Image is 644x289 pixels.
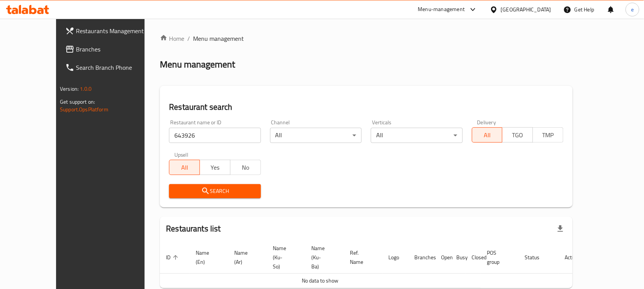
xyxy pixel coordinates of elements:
[172,162,197,173] span: All
[450,241,465,274] th: Busy
[371,128,462,143] div: All
[465,241,481,274] th: Closed
[200,160,230,175] button: Yes
[435,241,450,274] th: Open
[160,34,184,43] a: Home
[60,97,95,107] span: Get support on:
[160,241,585,288] table: enhanced table
[536,130,560,141] span: TMP
[59,40,164,58] a: Branches
[160,58,235,71] h2: Menu management
[196,248,219,267] span: Name (En)
[502,127,533,143] button: TGO
[175,186,254,196] span: Search
[273,244,296,271] span: Name (Ku-So)
[80,84,92,94] span: 1.0.0
[174,152,188,157] label: Upsell
[302,276,339,286] span: No data to show
[270,128,362,143] div: All
[76,45,158,54] span: Branches
[59,58,164,77] a: Search Branch Phone
[193,34,244,43] span: Menu management
[559,241,585,274] th: Action
[408,241,435,274] th: Branches
[472,127,503,143] button: All
[166,253,180,262] span: ID
[233,162,258,173] span: No
[475,130,500,141] span: All
[234,248,258,267] span: Name (Ar)
[60,104,108,114] a: Support.OpsPlatform
[169,184,261,198] button: Search
[382,241,408,274] th: Logo
[551,220,570,238] div: Export file
[76,63,158,72] span: Search Branch Phone
[311,244,335,271] span: Name (Ku-Ba)
[501,5,551,14] div: [GEOGRAPHIC_DATA]
[477,120,496,125] label: Delivery
[506,130,530,141] span: TGO
[203,162,227,173] span: Yes
[187,34,190,43] li: /
[169,128,261,143] input: Search for restaurant name or ID..
[525,253,549,262] span: Status
[76,26,158,35] span: Restaurants Management
[166,223,221,234] h2: Restaurants list
[230,160,261,175] button: No
[350,248,373,267] span: Ref. Name
[631,5,634,14] span: e
[59,22,164,40] a: Restaurants Management
[60,84,79,94] span: Version:
[533,127,563,143] button: TMP
[169,101,563,113] h2: Restaurant search
[160,34,573,43] nav: breadcrumb
[418,5,465,14] div: Menu-management
[169,160,200,175] button: All
[487,248,509,267] span: POS group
